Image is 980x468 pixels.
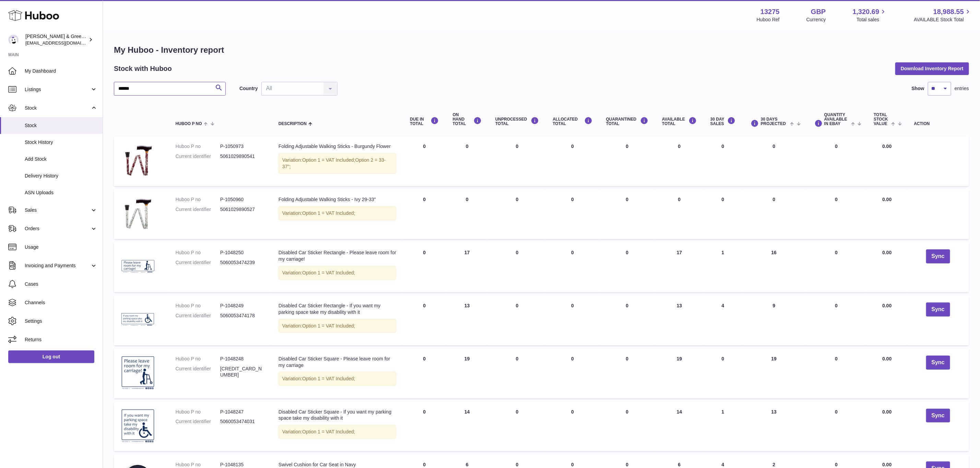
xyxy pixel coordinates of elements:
[282,157,386,169] span: Option 2 = 33-37";
[655,349,704,398] td: 19
[914,16,972,23] span: AVAILABLE Stock Total
[403,243,446,292] td: 0
[546,136,599,186] td: 0
[302,157,355,163] span: Option 1 = VAT Included;
[926,249,950,263] button: Sync
[25,189,97,196] span: ASN Uploads
[176,143,220,150] dt: Huboo P no
[8,350,94,363] a: Log out
[220,461,265,468] dd: P-1048135
[220,249,265,256] dd: P-1048250
[704,189,742,239] td: 0
[446,136,488,186] td: 0
[279,249,396,262] div: Disabled Car Sticker Rectangle - Please leave room for my carriage!
[176,356,220,362] dt: Huboo P no
[806,189,867,239] td: 0
[806,136,867,186] td: 0
[176,249,220,256] dt: Huboo P no
[403,349,446,398] td: 0
[742,296,806,345] td: 9
[626,303,629,308] span: 0
[742,136,806,186] td: 0
[824,113,849,126] span: Quantity Available in eBay
[546,243,599,292] td: 0
[553,117,592,126] div: ALLOCATED Total
[882,409,892,415] span: 0.00
[853,7,879,16] span: 1,320.69
[279,206,396,220] div: Variation:
[302,376,355,381] span: Option 1 = VAT Included;
[302,210,355,216] span: Option 1 = VAT Included;
[655,189,704,239] td: 0
[25,122,97,129] span: Stock
[220,356,265,362] dd: P-1048248
[25,68,97,74] span: My Dashboard
[742,402,806,452] td: 13
[914,7,972,23] a: 18,988.55 AVAILABLE Stock Total
[121,196,155,231] img: product image
[806,349,867,398] td: 0
[488,349,546,398] td: 0
[176,259,220,266] dt: Current identifier
[933,7,964,16] span: 18,988.55
[25,318,97,324] span: Settings
[704,136,742,186] td: 0
[757,16,780,23] div: Huboo Ref
[176,206,220,213] dt: Current identifier
[882,303,892,308] span: 0.00
[25,244,97,250] span: Usage
[176,122,202,126] span: Huboo P no
[857,16,887,23] span: Total sales
[655,402,704,452] td: 14
[806,243,867,292] td: 0
[446,349,488,398] td: 19
[882,462,892,467] span: 0.00
[25,207,90,213] span: Sales
[760,7,780,16] strong: 13275
[761,117,788,126] span: 30 DAYS PROJECTED
[220,303,265,309] dd: P-1048249
[176,153,220,160] dt: Current identifier
[220,418,265,425] dd: 5060053474031
[446,189,488,239] td: 0
[655,296,704,345] td: 13
[626,356,629,361] span: 0
[220,206,265,213] dd: 5061029890527
[25,40,101,46] span: [EMAIL_ADDRESS][DOMAIN_NAME]
[655,136,704,186] td: 0
[239,85,258,92] label: Country
[279,356,396,369] div: Disabled Car Sticker Square - Please leave room for my carriage
[882,250,892,255] span: 0.00
[926,356,950,370] button: Sync
[446,243,488,292] td: 17
[403,402,446,452] td: 0
[410,117,439,126] div: DUE IN TOTAL
[912,85,924,92] label: Show
[25,105,90,111] span: Stock
[926,303,950,317] button: Sync
[114,45,969,56] h1: My Huboo - Inventory report
[176,366,220,379] dt: Current identifier
[742,243,806,292] td: 16
[176,303,220,309] dt: Huboo P no
[121,409,155,443] img: product image
[302,429,355,434] span: Option 1 = VAT Included;
[302,323,355,329] span: Option 1 = VAT Included;
[279,319,396,333] div: Variation:
[8,35,19,45] img: internalAdmin-13275@internal.huboo.com
[806,402,867,452] td: 0
[488,402,546,452] td: 0
[220,312,265,319] dd: 5060053474178
[546,296,599,345] td: 0
[742,189,806,239] td: 0
[403,189,446,239] td: 0
[220,143,265,150] dd: P-1050973
[488,189,546,239] td: 0
[121,303,155,337] img: product image
[955,85,969,92] span: entries
[926,409,950,423] button: Sync
[806,16,826,23] div: Currency
[25,281,97,287] span: Cases
[626,462,629,467] span: 0
[626,250,629,255] span: 0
